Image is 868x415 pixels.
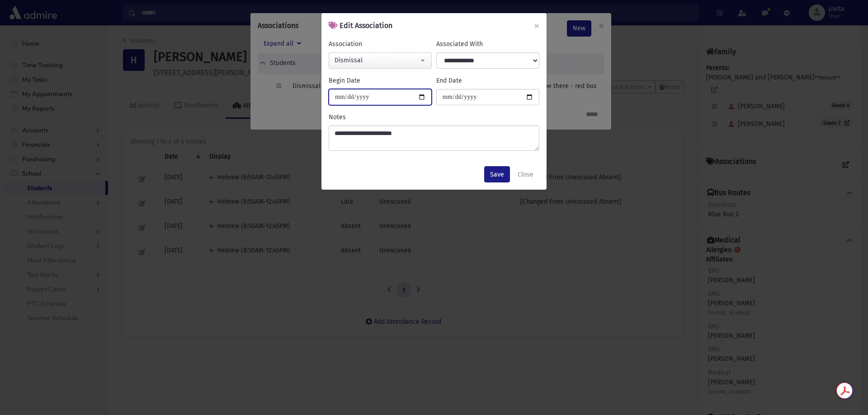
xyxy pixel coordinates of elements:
[335,56,419,65] div: Dismissal
[484,166,510,182] button: Save
[329,52,432,69] button: Dismissal
[329,76,360,85] label: Begin Date
[436,76,462,85] label: End Date
[512,166,539,182] button: Close
[329,39,362,49] label: Association
[436,39,483,49] label: Associated With
[329,20,392,31] h6: Edit Association
[329,112,346,122] label: Notes
[527,13,547,38] button: ×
